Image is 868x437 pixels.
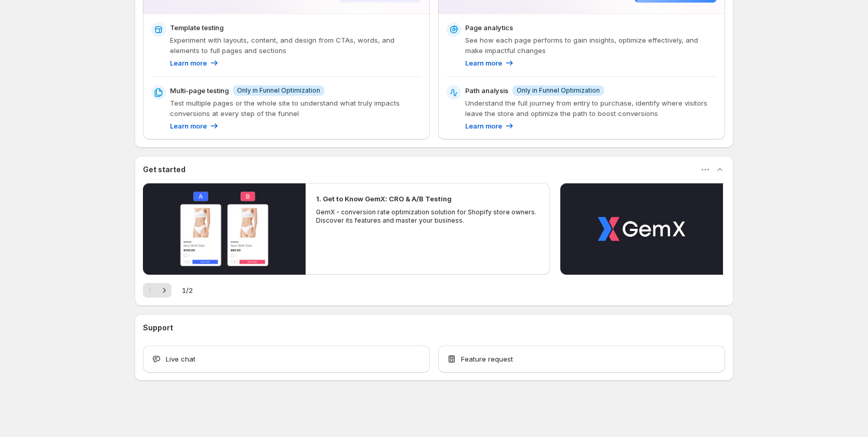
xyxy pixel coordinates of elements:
[465,58,515,68] a: Learn more
[143,323,173,333] h3: Support
[170,22,223,33] p: Template testing
[170,121,207,131] p: Learn more
[143,164,186,175] h3: Get started
[170,121,219,131] a: Learn more
[170,58,207,68] p: Learn more
[170,35,422,56] p: Experiment with layouts, content, and design from CTAs, words, and elements to full pages and sec...
[465,98,717,119] p: Understand the full journey from entry to purchase, identify where visitors leave the store and o...
[465,22,513,33] p: Page analytics
[237,86,320,95] span: Only in Funnel Optimization
[461,354,513,364] span: Feature request
[465,121,502,131] p: Learn more
[517,86,600,95] span: Only in Funnel Optimization
[465,58,502,68] p: Learn more
[170,58,219,68] a: Learn more
[316,208,540,225] p: GemX - conversion rate optimization solution for Shopify store owners. Discover its features and ...
[465,85,508,96] p: Path analysis
[166,354,195,364] span: Live chat
[170,98,422,119] p: Test multiple pages or the whole site to understand what truly impacts conversions at every step ...
[560,183,723,275] button: Play video
[465,35,717,56] p: See how each page performs to gain insights, optimize effectively, and make impactful changes
[170,85,229,96] p: Multi-page testing
[465,121,515,131] a: Learn more
[143,283,172,298] nav: Pagination
[143,183,306,275] button: Play video
[182,285,193,295] span: 1 / 2
[316,194,452,204] h2: 1. Get to Know GemX: CRO & A/B Testing
[157,283,172,298] button: Next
